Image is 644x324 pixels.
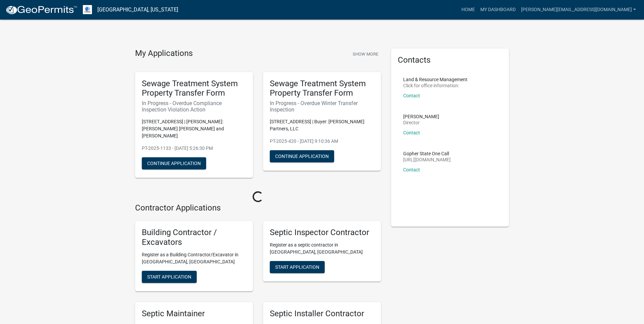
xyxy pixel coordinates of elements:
h4: Contractor Applications [135,203,381,213]
h5: Septic Installer Contractor [270,309,374,319]
button: Continue Application [142,157,206,169]
p: Land & Resource Management [403,77,468,82]
span: Start Application [275,264,319,270]
p: [URL][DOMAIN_NAME] [403,157,451,162]
p: Click for office information: [403,83,468,88]
a: [PERSON_NAME][EMAIL_ADDRESS][DOMAIN_NAME] [518,3,639,16]
p: [PERSON_NAME] [403,114,439,119]
p: PT-2025-420 - [DATE] 9:10:36 AM [270,138,374,145]
h5: Contacts [398,55,502,65]
h4: My Applications [135,48,193,59]
a: Contact [403,93,420,98]
span: Start Application [147,274,191,279]
a: Home [459,3,478,16]
p: PT-2025-1133 - [DATE] 5:26:30 PM [142,145,246,152]
p: Gopher State One Call [403,151,451,156]
p: [STREET_ADDRESS] | Buyer: [PERSON_NAME] Partners, LLC [270,118,374,132]
h5: Sewage Treatment System Property Transfer Form [142,79,246,98]
h5: Sewage Treatment System Property Transfer Form [270,79,374,98]
a: [GEOGRAPHIC_DATA], [US_STATE] [97,4,178,15]
button: Show More [350,48,381,60]
p: Register as a septic contractor in [GEOGRAPHIC_DATA], [GEOGRAPHIC_DATA] [270,241,374,256]
h5: Building Contractor / Excavators [142,228,246,247]
h5: Septic Inspector Contractor [270,228,374,237]
h6: In Progress - Overdue Winter Transfer Inspection [270,100,374,113]
a: My Dashboard [478,3,518,16]
a: Contact [403,130,420,135]
p: Register as a Building Contractor/Excavator in [GEOGRAPHIC_DATA], [GEOGRAPHIC_DATA] [142,251,246,265]
h6: In Progress - Overdue Compliance Inspection Violation Action [142,100,246,113]
button: Start Application [270,261,325,273]
a: Contact [403,167,420,172]
h5: Septic Maintainer [142,309,246,319]
img: Otter Tail County, Minnesota [83,5,92,14]
button: Continue Application [270,150,334,162]
button: Start Application [142,271,197,283]
p: Director [403,120,439,125]
p: [STREET_ADDRESS] | [PERSON_NAME]: [PERSON_NAME] [PERSON_NAME] and [PERSON_NAME] [142,118,246,139]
